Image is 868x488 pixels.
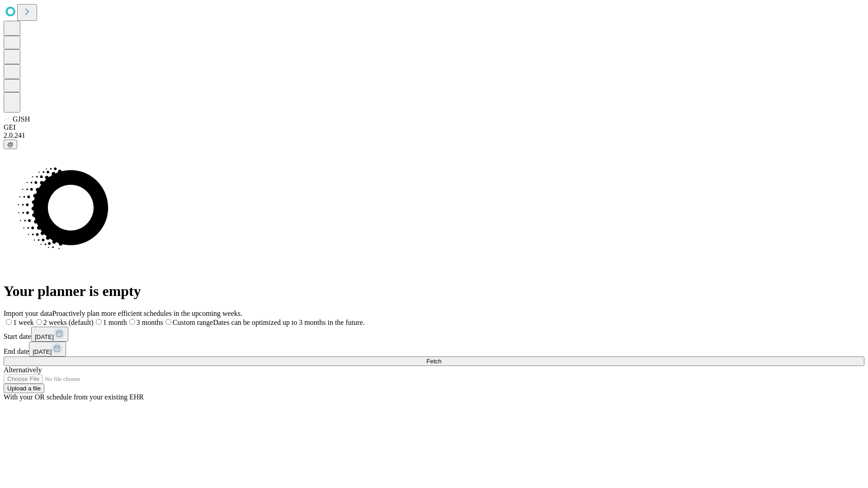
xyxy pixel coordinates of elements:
span: Custom range [173,319,213,326]
span: Dates can be optimized up to 3 months in the future. [213,319,364,326]
input: 1 week [6,319,12,325]
button: @ [4,140,17,149]
span: Import your data [4,310,52,317]
div: 2.0.241 [4,131,864,140]
div: Start date [4,327,864,342]
input: 2 weeks (default) [36,319,42,325]
span: [DATE] [35,333,54,340]
input: 3 months [129,319,135,325]
input: 1 month [96,319,102,325]
span: GJSH [13,115,30,123]
span: [DATE] [33,348,52,355]
span: 2 weeks (default) [43,319,94,326]
span: 3 months [137,319,163,326]
span: 1 month [103,319,127,326]
button: [DATE] [31,327,68,342]
span: Alternatively [4,366,42,374]
input: Custom rangeDates can be optimized up to 3 months in the future. [165,319,171,325]
h1: Your planner is empty [4,283,864,300]
span: @ [7,141,14,148]
div: End date [4,342,864,357]
button: [DATE] [29,342,66,357]
span: 1 week [13,319,34,326]
span: With your OR schedule from your existing EHR [4,393,144,401]
span: Proactively plan more efficient schedules in the upcoming weeks. [52,310,242,317]
div: GEI [4,123,864,131]
span: Fetch [426,358,441,365]
button: Fetch [4,357,864,366]
button: Upload a file [4,384,44,393]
